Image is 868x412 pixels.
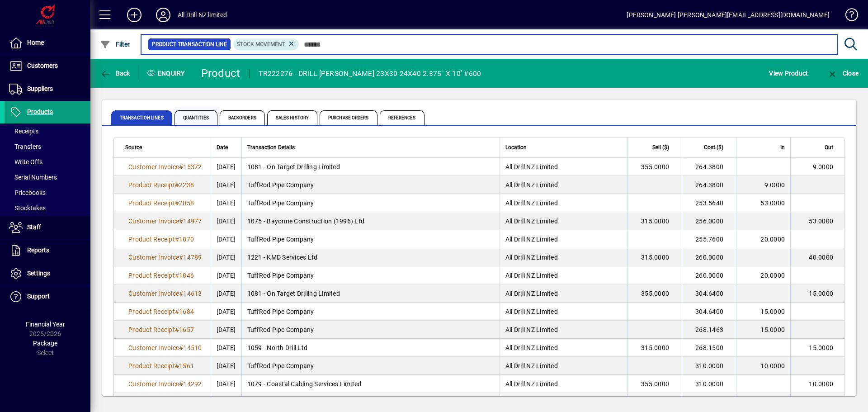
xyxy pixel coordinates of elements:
[825,142,833,152] span: Out
[27,293,50,300] span: Support
[175,181,179,189] span: #
[125,198,197,208] a: Product Receipt#2058
[627,284,682,303] td: 355.0000
[125,252,205,262] a: Customer Invoice#14789
[201,66,241,81] div: Product
[125,325,197,335] a: Product Receipt#1657
[760,362,785,369] span: 10.0000
[241,303,500,321] td: TuffRod Pipe Company
[682,321,736,339] td: 268.1463
[179,181,194,189] span: 2238
[682,339,736,357] td: 268.1500
[217,142,228,152] span: Date
[175,199,179,207] span: #
[179,254,183,261] span: #
[633,142,677,152] div: Sell ($)
[211,230,241,248] td: [DATE]
[125,234,197,244] a: Product Receipt#1870
[183,218,202,225] span: 14977
[211,375,241,393] td: [DATE]
[175,308,179,315] span: #
[128,326,175,333] span: Product Receipt
[627,248,682,266] td: 315.0000
[27,270,50,277] span: Settings
[27,246,49,254] span: Reports
[128,362,175,369] span: Product Receipt
[98,65,132,81] button: Back
[128,380,179,388] span: Customer Invoice
[627,158,682,176] td: 355.0000
[27,62,58,69] span: Customers
[627,375,682,393] td: 355.0000
[688,142,731,152] div: Cost ($)
[9,204,46,212] span: Stocktakes
[9,158,42,166] span: Write Offs
[128,218,179,225] span: Customer Invoice
[241,375,500,393] td: 1079 - Coastal Cabling Services Limited
[175,110,217,125] span: Quantities
[380,110,425,125] span: References
[682,284,736,303] td: 304.6400
[809,344,833,351] span: 15.0000
[241,321,500,339] td: TuffRod Pipe Company
[125,142,205,152] div: Source
[241,284,500,303] td: 1081 - On Target Drilling Limited
[320,110,377,125] span: Purchase Orders
[505,362,558,369] span: All Drill NZ Limited
[233,38,299,50] mat-chip: Product Transaction Type: Stock movement
[241,357,500,375] td: TuffRod Pipe Company
[627,8,830,22] div: [PERSON_NAME] [PERSON_NAME][EMAIL_ADDRESS][DOMAIN_NAME]
[505,344,558,351] span: All Drill NZ Limited
[179,290,183,297] span: #
[627,212,682,230] td: 315.0000
[183,380,202,388] span: 14292
[211,212,241,230] td: [DATE]
[183,163,202,170] span: 15372
[125,180,197,190] a: Product Receipt#2238
[241,393,500,411] td: TuffRod Pipe Company
[179,344,183,351] span: #
[267,110,317,125] span: Sales History
[241,212,500,230] td: 1075 - Bayonne Construction (1996) Ltd
[760,308,785,315] span: 15.0000
[5,154,90,170] a: Write Offs
[682,266,736,284] td: 260.0000
[505,254,558,261] span: All Drill NZ Limited
[825,65,861,81] button: Close
[100,41,130,48] span: Filter
[111,110,172,125] span: Transaction Lines
[5,185,90,200] a: Pricebooks
[682,375,736,393] td: 310.0000
[26,321,65,328] span: Financial Year
[505,199,558,207] span: All Drill NZ Limited
[149,7,178,23] button: Profile
[682,212,736,230] td: 256.0000
[128,344,179,351] span: Customer Invoice
[211,393,241,411] td: [DATE]
[211,158,241,176] td: [DATE]
[682,357,736,375] td: 310.0000
[90,65,140,81] app-page-header-button: Back
[211,176,241,194] td: [DATE]
[809,218,833,225] span: 53.0000
[5,239,90,262] a: Reports
[5,262,90,285] a: Settings
[627,339,682,357] td: 315.0000
[27,223,41,231] span: Staff
[247,142,295,152] span: Transaction Details
[128,181,175,189] span: Product Receipt
[9,189,46,196] span: Pricebooks
[682,194,736,212] td: 253.5640
[179,362,194,369] span: 1561
[813,163,834,170] span: 9.0000
[5,55,90,77] a: Customers
[33,340,57,347] span: Package
[760,236,785,243] span: 20.0000
[175,362,179,369] span: #
[817,65,868,81] app-page-header-button: Close enquiry
[9,143,41,150] span: Transfers
[211,339,241,357] td: [DATE]
[5,285,90,308] a: Support
[764,181,785,189] span: 9.0000
[652,142,669,152] span: Sell ($)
